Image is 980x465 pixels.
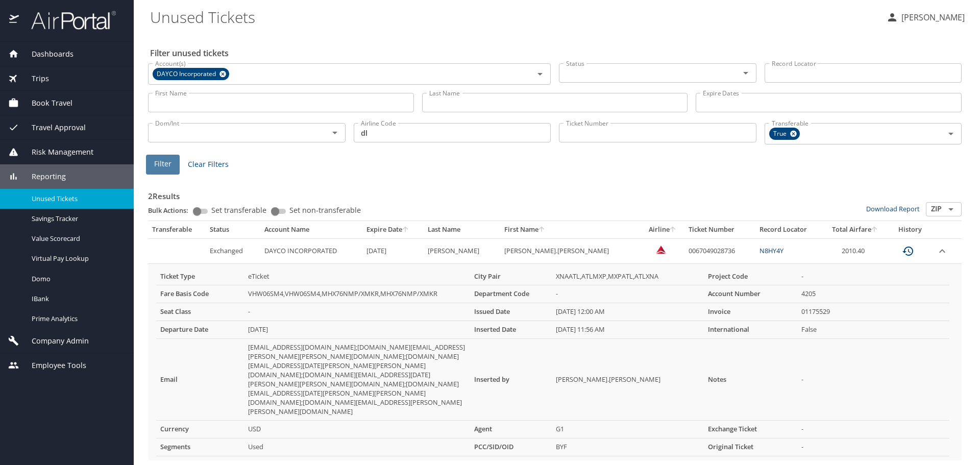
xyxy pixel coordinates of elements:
[19,360,86,371] span: Employee Tools
[704,438,797,456] th: Original Ticket
[739,66,753,80] button: Open
[797,339,949,421] td: -
[552,268,704,285] td: XNAATL,ATLMXP,MXPATL,ATLXNA
[538,227,546,233] button: sort
[19,335,89,347] span: Company Admin
[19,146,93,158] span: Risk Management
[19,73,49,84] span: Trips
[656,244,666,255] img: VxQ0i4AAAAASUVORK5CYII=
[797,321,949,339] td: False
[188,158,229,171] span: Clear Filters
[156,438,244,456] th: Segments
[470,285,552,303] th: Department Code
[260,238,362,263] td: DAYCO INCORPORATED
[944,127,958,141] button: Open
[552,421,704,438] td: G1
[424,238,500,263] td: [PERSON_NAME]
[244,421,470,438] td: USD
[552,285,704,303] td: -
[944,202,958,216] button: Open
[424,221,500,238] th: Last Name
[898,11,965,23] p: [PERSON_NAME]
[19,48,73,60] span: Dashboards
[797,303,949,321] td: 01175529
[19,122,86,133] span: Travel Approval
[552,321,704,339] td: [DATE] 11:56 AM
[797,438,949,456] td: -
[156,339,244,421] th: Email
[470,438,552,456] th: PCC/SID/OID
[552,438,704,456] td: BYF
[19,171,66,182] span: Reporting
[822,238,888,263] td: 2010.40
[402,227,409,233] button: sort
[755,221,822,238] th: Record Locator
[153,68,229,80] div: DAYCO Incorporated
[32,214,121,224] span: Savings Tracker
[704,339,797,421] th: Notes
[704,285,797,303] th: Account Number
[156,285,244,303] th: Fare Basis Code
[244,438,470,456] td: Used
[470,268,552,285] th: City Pair
[704,268,797,285] th: Project Code
[822,221,888,238] th: Total Airfare
[244,303,470,321] td: -
[9,10,20,30] img: icon-airportal.png
[704,303,797,321] th: Invoice
[206,221,260,238] th: Status
[470,339,552,421] th: Inserted by
[328,126,342,140] button: Open
[19,97,72,109] span: Book Travel
[704,321,797,339] th: International
[936,245,948,257] button: expand row
[704,421,797,438] th: Exchange Ticket
[148,184,962,202] h3: 2 Results
[244,268,470,285] td: eTicket
[670,227,677,233] button: sort
[211,207,266,214] span: Set transferable
[888,221,932,238] th: History
[552,339,704,421] td: [PERSON_NAME].[PERSON_NAME]
[244,339,470,421] td: [EMAIL_ADDRESS][DOMAIN_NAME];[DOMAIN_NAME][EMAIL_ADDRESS][PERSON_NAME][PERSON_NAME][DOMAIN_NAME];...
[156,421,244,438] th: Currency
[32,314,121,324] span: Prime Analytics
[206,238,260,263] td: Exchanged
[32,234,121,243] span: Value Scorecard
[769,128,800,140] div: True
[156,268,244,285] th: Ticket Type
[759,246,783,255] a: N8HY4Y
[797,285,949,303] td: 4205
[153,69,222,80] span: DAYCO Incorporated
[871,227,878,233] button: sort
[260,221,362,238] th: Account Name
[641,221,684,238] th: Airline
[533,67,547,81] button: Open
[244,321,470,339] td: [DATE]
[156,268,949,457] table: more info about unused tickets
[156,303,244,321] th: Seat Class
[32,274,121,284] span: Domo
[289,207,361,214] span: Set non-transferable
[552,303,704,321] td: [DATE] 12:00 AM
[152,225,202,234] div: Transferable
[882,8,969,27] button: [PERSON_NAME]
[500,221,641,238] th: First Name
[20,10,116,30] img: airportal-logo.png
[150,1,878,33] h1: Unused Tickets
[156,321,244,339] th: Departure Date
[470,421,552,438] th: Agent
[362,221,424,238] th: Expire Date
[797,268,949,285] td: -
[32,254,121,263] span: Virtual Pay Lookup
[32,194,121,204] span: Unused Tickets
[150,45,964,61] h2: Filter unused tickets
[146,155,180,175] button: Filter
[32,294,121,304] span: IBank
[866,204,920,213] a: Download Report
[684,238,755,263] td: 0067049028736
[244,285,470,303] td: VHW06SM4,VHW06SM4,MHX76NMP/XMKR,MHX76NMP/XMKR
[470,321,552,339] th: Inserted Date
[154,158,171,170] span: Filter
[684,221,755,238] th: Ticket Number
